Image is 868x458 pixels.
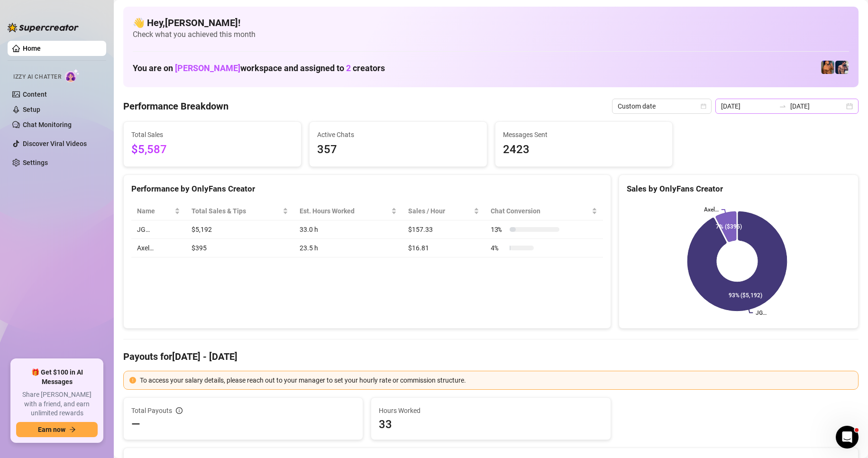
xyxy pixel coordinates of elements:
[133,29,849,40] span: Check what you achieved this month
[133,16,849,29] h4: 👋 Hey, [PERSON_NAME] !
[491,206,590,216] span: Chat Conversion
[503,141,665,159] span: 2423
[836,426,859,449] iframe: Intercom live chat
[140,375,852,385] div: To access your salary details, please reach out to your manager to set your hourly rate or commis...
[186,202,294,220] th: Total Sales & Tips
[294,239,403,257] td: 23.5 h
[379,417,603,432] span: 33
[133,63,385,73] h1: You are on workspace and assigned to creators
[294,220,403,239] td: 33.0 h
[346,63,351,73] span: 2
[618,99,706,113] span: Custom date
[131,141,293,159] span: $5,587
[129,377,136,384] span: exclamation-circle
[175,63,240,73] span: [PERSON_NAME]
[23,91,47,98] a: Content
[65,69,80,82] img: AI Chatter
[701,103,706,109] span: calendar
[186,239,294,257] td: $395
[756,310,767,316] text: JG…
[23,140,87,147] a: Discover Viral Videos
[192,206,281,216] span: Total Sales & Tips
[627,183,850,195] div: Sales by OnlyFans Creator
[491,243,506,253] span: 4 %
[131,405,172,416] span: Total Payouts
[123,100,228,113] h4: Performance Breakdown
[779,102,786,110] span: to
[38,426,65,433] span: Earn now
[23,106,40,113] a: Setup
[721,101,775,111] input: Start date
[23,159,48,166] a: Settings
[485,202,603,220] th: Chat Conversion
[16,422,98,437] button: Earn nowarrow-right
[16,390,98,418] span: Share [PERSON_NAME] with a friend, and earn unlimited rewards
[402,239,485,257] td: $16.81
[408,206,472,216] span: Sales / Hour
[23,45,41,52] a: Home
[402,220,485,239] td: $157.33
[131,129,293,140] span: Total Sales
[131,417,140,432] span: —
[704,206,719,213] text: Axel…
[790,101,844,111] input: End date
[300,206,390,216] div: Est. Hours Worked
[317,141,479,159] span: 357
[491,224,506,235] span: 13 %
[821,61,834,74] img: JG
[23,121,72,128] a: Chat Monitoring
[131,202,186,220] th: Name
[503,129,665,140] span: Messages Sent
[131,220,186,239] td: JG…
[779,102,786,110] span: swap-right
[69,426,76,433] span: arrow-right
[137,206,173,216] span: Name
[131,183,603,195] div: Performance by OnlyFans Creator
[317,129,479,140] span: Active Chats
[8,23,79,32] img: logo-BBDzfeDw.svg
[13,73,61,82] span: Izzy AI Chatter
[16,368,98,386] span: 🎁 Get $100 in AI Messages
[176,407,183,414] span: info-circle
[123,350,859,363] h4: Payouts for [DATE] - [DATE]
[379,405,603,416] span: Hours Worked
[186,220,294,239] td: $5,192
[835,61,849,74] img: Axel
[402,202,485,220] th: Sales / Hour
[131,239,186,257] td: Axel…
